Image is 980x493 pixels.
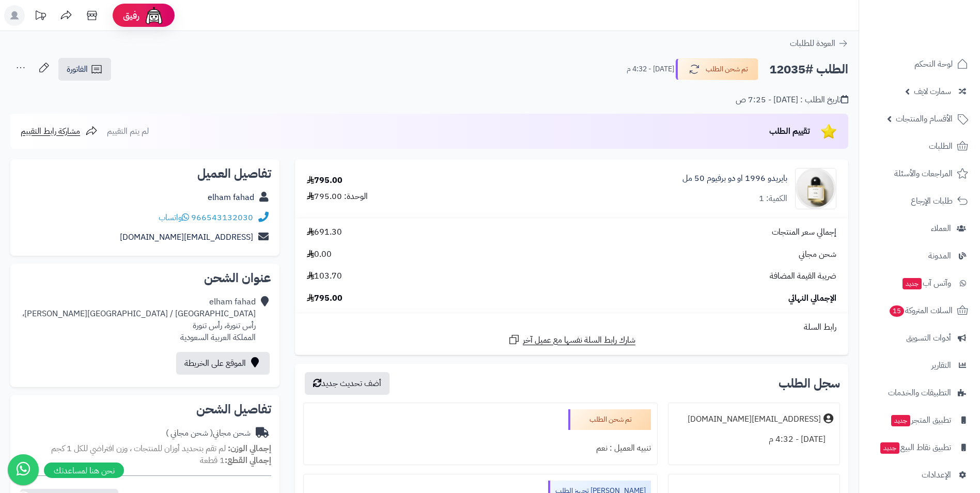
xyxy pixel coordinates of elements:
[307,226,342,238] span: 691.30
[865,271,974,296] a: وآتس آبجديد
[790,37,848,50] a: العودة للطلبات
[676,58,758,80] button: تم شحن الطلب
[931,221,951,236] span: العملاء
[888,386,951,400] span: التطبيقات والخدمات
[176,352,270,375] a: الموقع على الخريطة
[911,194,953,208] span: طلبات الإرجاع
[736,94,848,106] div: تاريخ الطلب : [DATE] - 7:25 ص
[772,226,836,238] span: إجمالي سعر المنتجات
[166,427,213,439] span: ( شحن مجاني )
[865,463,974,487] a: الإعدادات
[894,166,953,181] span: المراجعات والأسئلة
[58,58,111,81] a: الفاتورة
[865,326,974,350] a: أدوات التسويق
[307,191,368,203] div: الوحدة: 795.00
[299,321,844,333] div: رابط السلة
[120,231,253,243] a: [EMAIL_ADDRESS][DOMAIN_NAME]
[166,427,251,439] div: شحن مجاني
[890,305,904,317] span: 15
[865,380,974,405] a: التطبيقات والخدمات
[22,296,256,343] div: elham fahad [GEOGRAPHIC_DATA] / [GEOGRAPHIC_DATA][PERSON_NAME]، رأس تنورة، رأس تنورة المملكة العر...
[889,303,953,318] span: السلات المتروكة
[307,249,332,260] span: 0.00
[688,413,821,425] div: [EMAIL_ADDRESS][DOMAIN_NAME]
[769,125,810,137] span: تقييم الطلب
[922,468,951,482] span: الإعدادات
[770,270,836,282] span: ضريبة القيمة المضافة
[788,292,836,304] span: الإجمالي النهائي
[796,168,836,209] img: 1686063440-Byredo1996_U_Edp100Ml-90x90.jpg
[200,454,271,467] small: 1 قطعة
[228,442,271,455] strong: إجمالي الوزن:
[914,57,953,71] span: لوحة التحكم
[790,37,835,50] span: العودة للطلبات
[51,442,226,455] span: لم تقم بتحديد أوزان للمنتجات ، وزن افتراضي للكل 1 كجم
[307,292,343,304] span: 795.00
[568,409,651,430] div: تم شحن الطلب
[865,161,974,186] a: المراجعات والأسئلة
[307,270,342,282] span: 103.70
[107,125,149,137] span: لم يتم التقييم
[19,272,271,284] h2: عنوان الشحن
[931,358,951,373] span: التقارير
[19,403,271,415] h2: تفاصيل الشحن
[208,191,254,204] a: elham fahad
[759,193,787,205] div: الكمية: 1
[865,243,974,268] a: المدونة
[879,440,951,455] span: تطبيق نقاط البيع
[144,5,164,26] img: ai-face.png
[865,298,974,323] a: السلات المتروكة15
[21,125,80,137] span: مشاركة رابط التقييم
[191,211,253,224] a: 966543132030
[901,276,951,290] span: وآتس آب
[225,454,271,467] strong: إجمالي القطع:
[682,173,787,184] a: بايريدو 1996 او دو برفيوم 50 مل
[523,334,635,346] span: شارك رابط السلة نفسها مع عميل آخر
[307,175,343,187] div: 795.00
[891,415,910,426] span: جديد
[310,438,651,458] div: تنبيه العميل : نعم
[865,408,974,433] a: تطبيق المتجرجديد
[890,413,951,427] span: تطبيق المتجر
[799,249,836,260] span: شحن مجاني
[865,52,974,76] a: لوحة التحكم
[914,84,951,99] span: سمارت لايف
[929,139,953,153] span: الطلبات
[675,429,833,450] div: [DATE] - 4:32 م
[159,211,189,224] a: واتساب
[865,189,974,213] a: طلبات الإرجاع
[865,134,974,159] a: الطلبات
[123,9,139,22] span: رفيق
[27,5,53,28] a: تحديثات المنصة
[906,331,951,345] span: أدوات التسويق
[896,112,953,126] span: الأقسام والمنتجات
[779,377,840,390] h3: سجل الطلب
[21,125,98,137] a: مشاركة رابط التقييم
[880,442,899,454] span: جديد
[865,435,974,460] a: تطبيق نقاط البيعجديد
[305,372,390,395] button: أضف تحديث جديد
[67,63,88,75] span: الفاتورة
[865,216,974,241] a: العملاء
[865,353,974,378] a: التقارير
[928,249,951,263] span: المدونة
[508,333,635,346] a: شارك رابط السلة نفسها مع عميل آخر
[903,278,922,289] span: جديد
[769,59,848,80] h2: الطلب #12035
[627,64,674,74] small: [DATE] - 4:32 م
[19,167,271,180] h2: تفاصيل العميل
